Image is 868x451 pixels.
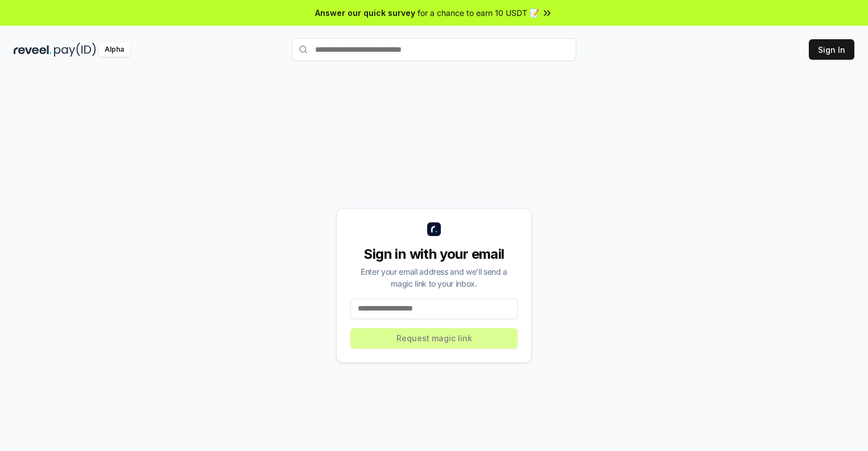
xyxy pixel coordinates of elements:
[350,266,518,289] div: Enter your email address and we’ll send a magic link to your inbox.
[427,222,441,236] img: logo_small
[54,43,96,57] img: pay_id
[98,43,130,57] div: Alpha
[809,39,854,60] button: Sign In
[315,7,415,19] span: Answer our quick survey
[14,43,52,57] img: reveel_dark
[418,7,539,19] span: for a chance to earn 10 USDT 📝
[350,245,518,263] div: Sign in with your email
